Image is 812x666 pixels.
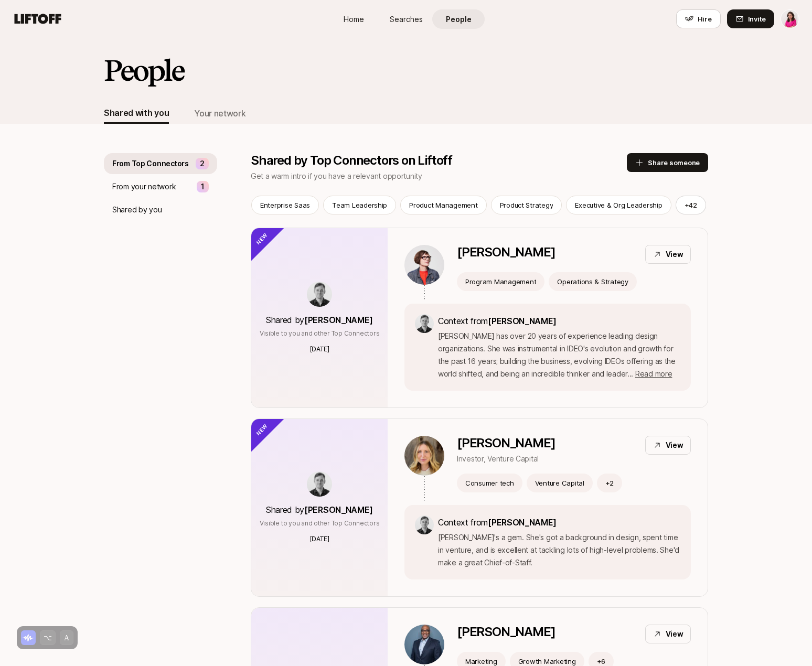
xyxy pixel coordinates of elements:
p: Get a warm intro if you have a relevant opportunity [251,170,627,182]
p: Product Management [409,200,477,210]
p: Investor, Venture Capital [457,453,555,465]
p: Shared by [266,503,373,517]
span: Home [344,14,364,25]
p: Operations & Strategy [557,276,628,287]
p: From your network [112,180,176,193]
p: Executive & Org Leadership [575,200,662,210]
span: [PERSON_NAME] [488,517,557,528]
span: [PERSON_NAME] [488,316,557,326]
p: [DATE] [310,534,329,544]
h2: People [104,55,184,86]
p: View [666,628,683,640]
p: Enterprise Saas [260,200,310,210]
button: Your network [194,103,245,124]
p: View [666,248,683,261]
p: Context from [438,314,680,328]
button: +2 [597,474,623,492]
div: Shared with you [104,106,169,120]
img: Emma Frane [781,10,799,28]
span: Invite [748,14,766,24]
a: People [432,9,485,29]
span: Read more [635,369,672,378]
button: +42 [676,196,706,214]
img: 717b1a5d_7a6f_4db3_bbe1_346235be522b.jpg [415,515,434,534]
p: Consumer tech [465,478,514,488]
img: ACg8ocLVMIcHLllsXbwhlCDm6yi58LABDa3RfAxITW-V9HKnprYoGBVt3g=s160-c [404,245,444,285]
p: Venture Capital [535,478,584,488]
button: Invite [727,9,774,28]
button: Share someone [627,153,708,172]
p: Shared by you [112,203,162,216]
p: Team Leadership [332,200,387,210]
div: New [233,401,285,453]
p: From Top Connectors [112,157,189,170]
p: View [666,439,683,452]
p: 2 [200,157,205,170]
img: 717b1a5d_7a6f_4db3_bbe1_346235be522b.jpg [307,471,332,497]
p: [PERSON_NAME] [457,245,555,260]
a: Home [327,9,380,29]
p: Context from [438,515,680,529]
img: 717b1a5d_7a6f_4db3_bbe1_346235be522b.jpg [415,314,434,333]
a: Shared by[PERSON_NAME]Visible to you and other Top Connectors[DATE][PERSON_NAME]ViewProgram Manag... [251,228,708,408]
p: 1 [201,180,205,193]
a: Searches [380,9,432,29]
p: [PERSON_NAME]'s a gem. She's got a background in design, spent time in venture, and is excellent ... [438,531,680,569]
span: People [446,14,472,25]
button: Hire [676,9,721,28]
p: [PERSON_NAME] [457,436,555,450]
img: d4a00215_5f96_486f_9846_edc73dbf65d7.jpg [404,625,444,664]
span: Hire [698,14,712,24]
span: [PERSON_NAME] [304,315,373,325]
p: Program Management [465,276,536,287]
p: [PERSON_NAME] has over 20 years of experience leading design organizations. She was instrumental ... [438,330,680,380]
button: Shared with you [104,103,169,124]
p: [DATE] [310,345,329,354]
p: Visible to you and other Top Connectors [260,329,380,338]
p: Shared by Top Connectors on Liftoff [251,153,627,168]
div: New [233,210,285,262]
p: Shared by [266,313,373,327]
span: Searches [390,14,423,25]
span: [PERSON_NAME] [304,504,373,515]
p: [PERSON_NAME] [457,625,555,639]
p: Visible to you and other Top Connectors [260,519,380,528]
p: Product Strategy [500,200,553,210]
div: Your network [194,106,245,120]
button: Emma Frane [781,9,799,28]
img: f9fb6e99_f038_4030_a43b_0d724dd62938.jpg [404,436,444,476]
img: 717b1a5d_7a6f_4db3_bbe1_346235be522b.jpg [307,282,332,307]
a: Shared by[PERSON_NAME]Visible to you and other Top Connectors[DATE][PERSON_NAME]Investor, Venture... [251,418,708,597]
